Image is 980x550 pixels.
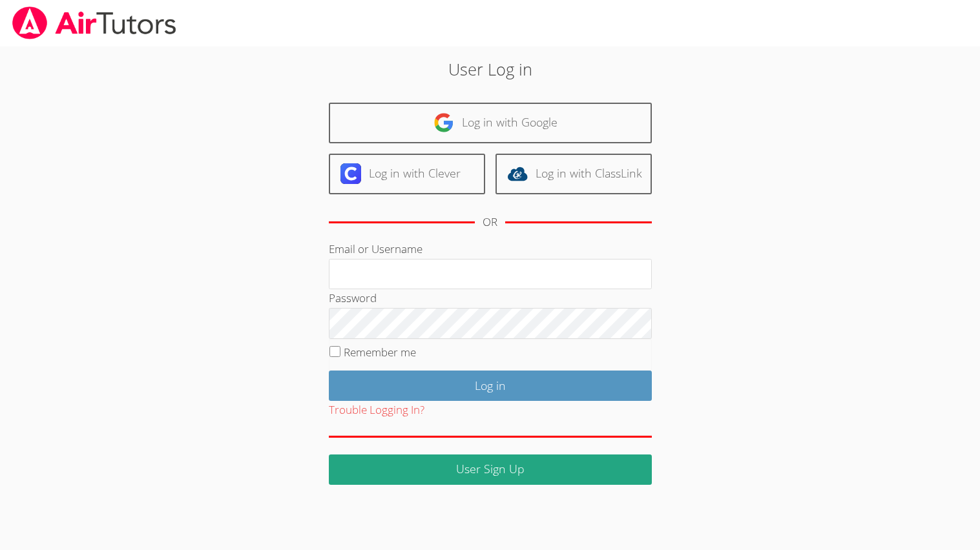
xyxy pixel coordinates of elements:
img: clever-logo-6eab21bc6e7a338710f1a6ff85c0baf02591cd810cc4098c63d3a4b26e2feb20.svg [340,163,361,184]
a: Log in with ClassLink [495,154,652,194]
a: Log in with Clever [329,154,485,194]
img: airtutors_banner-c4298cdbf04f3fff15de1276eac7730deb9818008684d7c2e4769d2f7ddbe033.png [11,6,178,39]
label: Remember me [344,345,416,360]
a: Log in with Google [329,103,652,143]
input: Log in [329,371,652,401]
a: User Sign Up [329,454,652,485]
img: classlink-logo-d6bb404cc1216ec64c9a2012d9dc4662098be43eaf13dc465df04b49fa7ab582.svg [507,163,528,184]
img: google-logo-50288ca7cdecda66e5e0955fdab243c47b7ad437acaf1139b6f446037453330a.svg [433,112,454,133]
h2: User Log in [225,57,755,81]
button: Trouble Logging In? [329,401,424,420]
div: OR [483,213,497,232]
label: Email or Username [329,241,422,256]
label: Password [329,290,377,305]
